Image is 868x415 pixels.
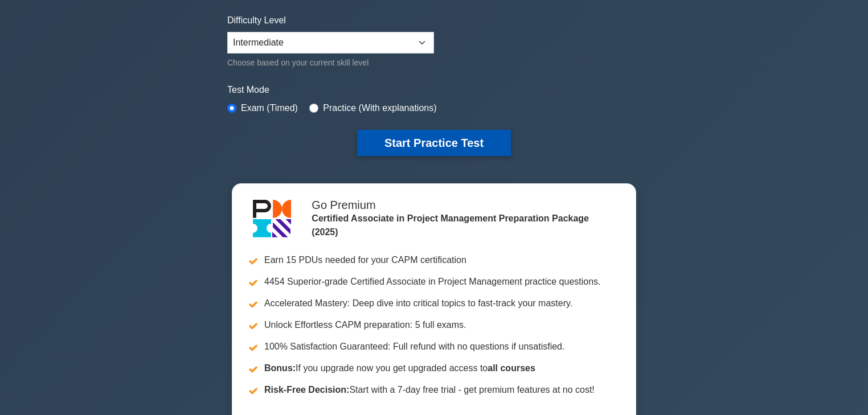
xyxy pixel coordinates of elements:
label: Practice (With explanations) [323,101,436,115]
button: Start Practice Test [357,130,511,156]
label: Exam (Timed) [241,101,298,115]
label: Difficulty Level [227,14,286,27]
div: Choose based on your current skill level [227,56,434,69]
label: Test Mode [227,83,641,97]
